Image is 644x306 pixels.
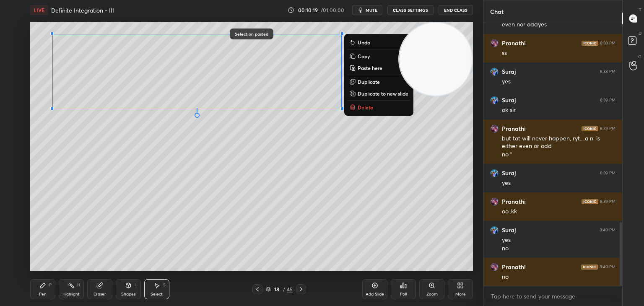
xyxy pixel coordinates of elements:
div: H [77,283,80,287]
p: Delete [358,104,373,111]
div: 18 [273,287,281,292]
p: T [639,7,641,13]
img: 7dcfb828efde48bc9a502dd9d36455b8.jpg [490,124,499,133]
div: 8:39 PM [600,98,615,103]
div: ss [502,49,615,57]
div: Pen [39,292,47,296]
div: grid [483,23,622,286]
div: S [163,283,166,287]
div: no [502,273,615,281]
div: no [502,244,615,253]
div: Add Slide [366,292,384,296]
div: Zoom [426,292,438,296]
p: Copy [358,53,370,60]
p: D [639,30,641,36]
img: 7dcfb828efde48bc9a502dd9d36455b8.jpg [490,197,499,206]
p: Duplicate to new slide [358,90,408,97]
div: yes [502,236,615,244]
div: Select [151,292,163,296]
img: iconic-dark.1390631f.png [582,126,598,131]
div: 8:39 PM [600,126,615,131]
h6: Pranathi [502,125,526,132]
button: Paste here [348,63,410,73]
div: Highlight [62,292,80,296]
img: 7dcfb828efde48bc9a502dd9d36455b8.jpg [490,263,499,271]
div: / [283,287,285,292]
img: 48d19d24f8214c8f85461ad0a993ac84.jpg [490,169,499,177]
div: More [455,292,466,296]
button: mute [352,5,382,15]
div: yes [502,179,615,187]
div: 8:38 PM [600,69,615,74]
img: iconic-dark.1390631f.png [582,199,598,204]
p: Chat [483,0,510,23]
div: Poll [400,292,407,296]
span: mute [366,7,377,13]
button: End Class [439,5,473,15]
div: Eraser [93,292,106,296]
button: Copy [348,51,410,61]
p: Undo [358,39,370,46]
p: Paste here [358,65,382,71]
h4: Definite Integration - III [51,6,114,14]
p: G [638,54,641,60]
div: P [49,283,52,287]
div: L [135,283,137,287]
button: Duplicate [348,77,410,87]
p: Duplicate [358,78,380,85]
div: 8:39 PM [600,199,615,204]
div: 8:40 PM [600,228,615,233]
button: Duplicate to new slide [348,88,410,99]
h6: Suraj [502,68,516,75]
img: 48d19d24f8214c8f85461ad0a993ac84.jpg [490,67,499,76]
div: 8:38 PM [600,41,615,46]
div: oo..kk [502,207,615,216]
div: ok sir [502,106,615,114]
div: LIVE [30,5,48,15]
img: 48d19d24f8214c8f85461ad0a993ac84.jpg [490,226,499,234]
div: Shapes [121,292,135,296]
img: iconic-dark.1390631f.png [581,265,598,270]
div: but tat will never happen, ryt....a n. is either even or odd [502,135,615,150]
button: CLASS SETTINGS [387,5,434,15]
h6: Suraj [502,96,516,104]
img: 48d19d24f8214c8f85461ad0a993ac84.jpg [490,96,499,104]
button: Undo [348,37,410,47]
div: yes [502,78,615,86]
h6: Suraj [502,226,516,234]
div: 8:39 PM [600,171,615,176]
h6: Pranathi [502,39,526,47]
div: 8:40 PM [600,265,615,270]
img: iconic-dark.1390631f.png [582,41,598,46]
h6: Suraj [502,169,516,177]
button: Delete [348,102,410,112]
div: 45 [287,285,293,293]
img: 7dcfb828efde48bc9a502dd9d36455b8.jpg [490,39,499,47]
p: Selection pasted [235,32,268,36]
h6: Pranathi [502,263,526,271]
h6: Pranathi [502,198,526,205]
